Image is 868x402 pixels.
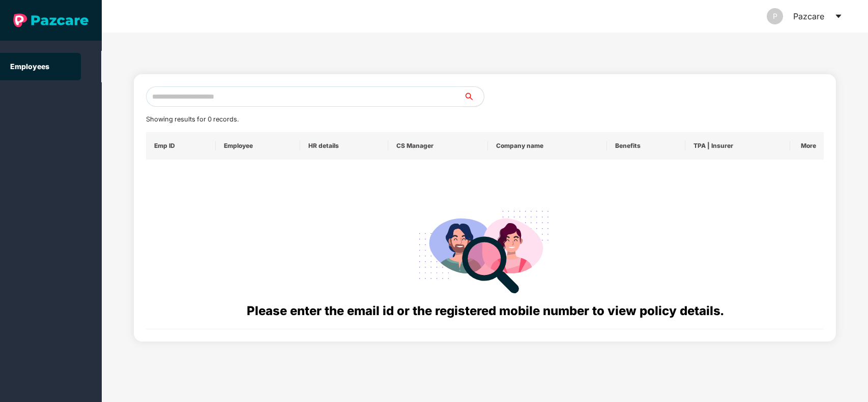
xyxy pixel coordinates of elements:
[488,132,607,160] th: Company name
[146,115,239,123] span: Showing results for 0 records.
[247,303,724,318] span: Please enter the email id or the registered mobile number to view policy details.
[412,198,558,301] img: svg+xml;base64,PHN2ZyB4bWxucz0iaHR0cDovL3d3dy53My5vcmcvMjAwMC9zdmciIHdpZHRoPSIyODgiIGhlaWdodD0iMj...
[300,132,388,160] th: HR details
[216,132,301,160] th: Employee
[790,132,824,160] th: More
[607,132,685,160] th: Benefits
[388,132,488,160] th: CS Manager
[463,92,484,101] span: search
[773,8,777,24] span: P
[146,132,216,160] th: Emp ID
[834,12,843,20] span: caret-down
[463,86,484,107] button: search
[685,132,790,160] th: TPA | Insurer
[10,62,49,71] a: Employees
